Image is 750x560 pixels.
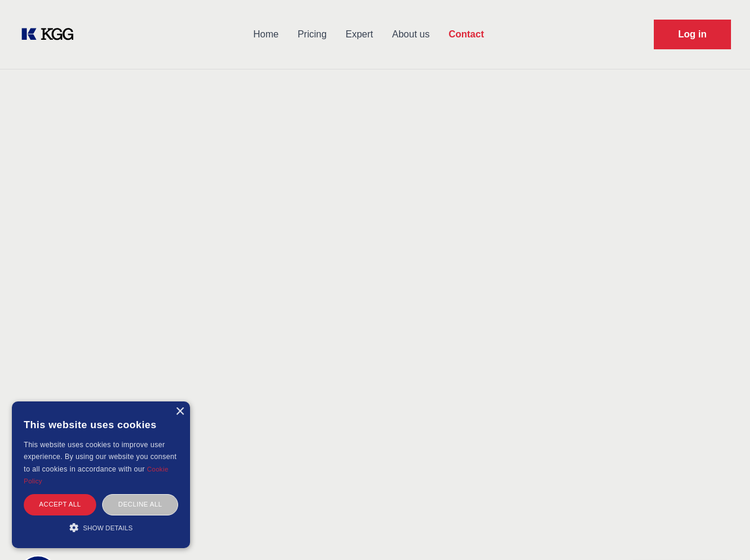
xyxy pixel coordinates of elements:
a: Request Demo [654,20,731,49]
iframe: Chat Widget [691,503,750,560]
div: This website uses cookies [24,410,178,439]
a: Cookie Policy [24,466,169,485]
a: Contact [439,19,493,50]
span: This website uses cookies to improve user experience. By using our website you consent to all coo... [24,441,176,473]
a: Pricing [288,19,336,50]
span: Show details [83,524,133,531]
div: Close [175,407,184,416]
a: Home [243,19,288,50]
div: Decline all [102,494,178,515]
div: Accept all [24,494,96,515]
a: Expert [336,19,382,50]
div: Show details [24,521,178,533]
a: KOL Knowledge Platform: Talk to Key External Experts (KEE) [19,25,83,44]
a: About us [382,19,439,50]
